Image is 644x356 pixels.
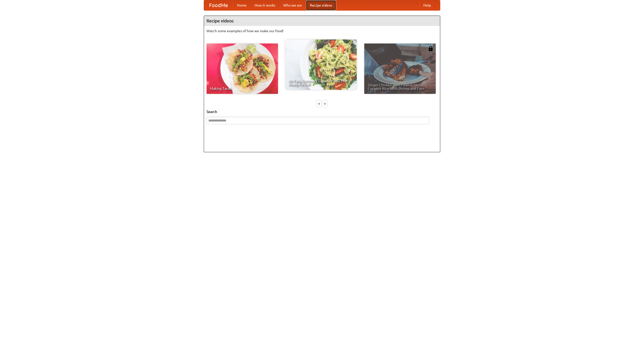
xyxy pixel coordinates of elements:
div: » [323,100,327,107]
a: Who we are [279,0,306,10]
h5: Search [207,109,437,114]
p: Watch some examples of how we make our food! [207,28,437,33]
a: Recipe videos [306,0,336,10]
a: Home [233,0,251,10]
a: Making Tacos [207,44,278,94]
span: Making Tacos [210,87,274,90]
a: An Easy, Summery Tomato Pasta That's Ready for Fall [285,39,357,90]
div: « [317,100,321,107]
a: How it works [251,0,279,10]
span: An Easy, Summery Tomato Pasta That's Ready for Fall [289,79,353,86]
a: Help [419,0,435,10]
h4: Recipe videos [204,16,440,26]
a: FoodMe [204,0,233,10]
img: 483408.png [428,46,433,51]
